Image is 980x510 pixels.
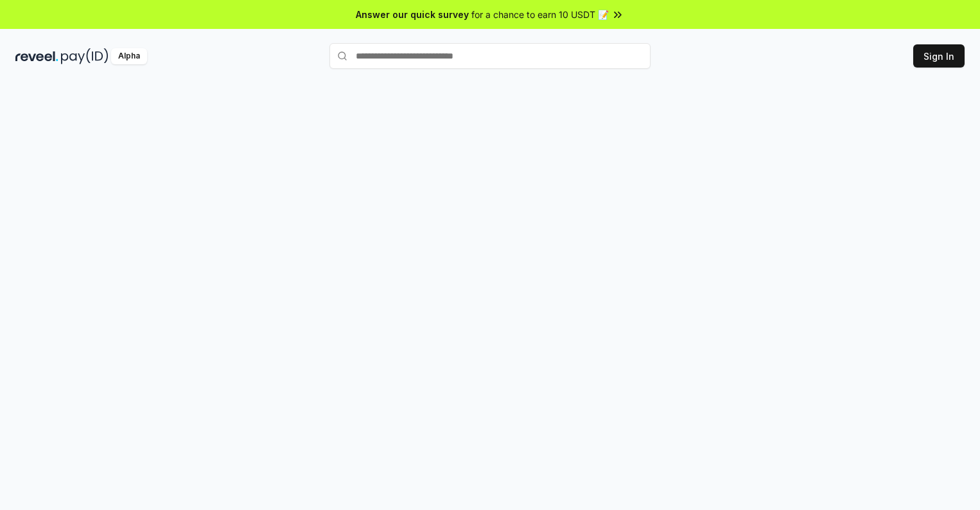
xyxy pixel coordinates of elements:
[471,8,609,21] span: for a chance to earn 10 USDT 📝
[15,48,58,64] img: reveel_dark
[61,48,109,64] img: pay_id
[111,48,147,64] div: Alpha
[356,8,469,21] span: Answer our quick survey
[913,44,965,68] button: Sign In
